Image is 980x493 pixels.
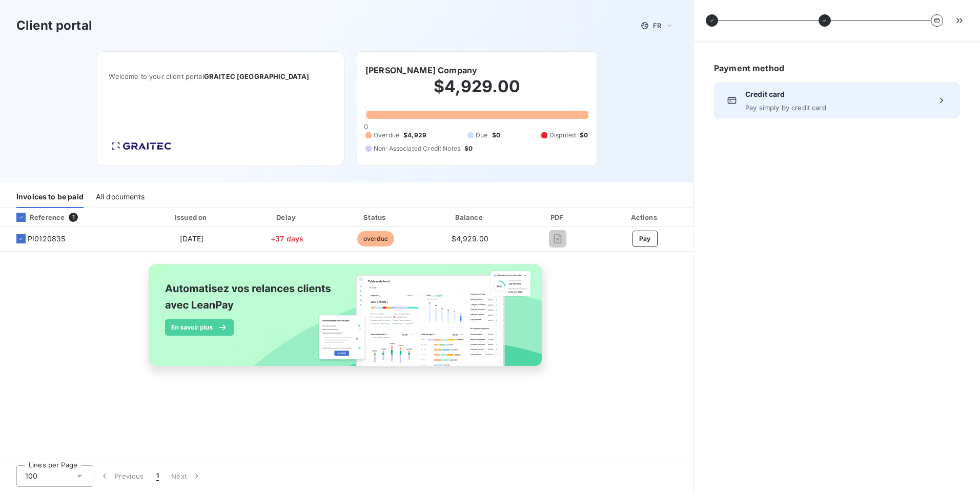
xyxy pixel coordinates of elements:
[109,72,332,80] span: Welcome to your client portal
[333,212,419,222] div: Status
[599,212,691,222] div: Actions
[374,144,460,153] span: Non-Associated Credit Notes
[549,131,576,140] span: Disputed
[165,465,208,487] button: Next
[16,16,92,35] h3: Client portal
[492,131,500,140] span: $0
[246,212,329,222] div: Delay
[374,131,399,140] span: Overdue
[69,213,78,222] span: 1
[452,234,488,243] span: $4,929.00
[28,234,65,244] span: PI0120835
[139,258,554,384] img: banner
[156,471,159,481] span: 1
[109,139,174,153] img: Company logo
[580,131,588,140] span: $0
[357,231,394,246] span: overdue
[476,131,487,140] span: Due
[745,89,928,99] span: Credit card
[745,104,928,112] span: Pay simply by credit card
[365,76,588,107] h2: $4,929.00
[714,62,959,74] h6: Payment method
[364,122,368,131] span: 0
[271,234,303,243] span: +37 days
[521,212,595,222] div: PDF
[653,22,661,30] span: FR
[96,187,145,208] div: All documents
[142,212,242,222] div: Issued on
[8,213,65,222] div: Reference
[365,64,477,76] h6: [PERSON_NAME] Company
[25,471,37,481] span: 100
[150,465,165,487] button: 1
[93,465,150,487] button: Previous
[180,234,204,243] span: [DATE]
[464,144,473,153] span: $0
[423,212,517,222] div: Balance
[16,187,84,208] div: Invoices to be paid
[204,72,310,80] span: GRAITEC [GEOGRAPHIC_DATA]
[403,131,426,140] span: $4,929
[632,231,658,247] button: Pay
